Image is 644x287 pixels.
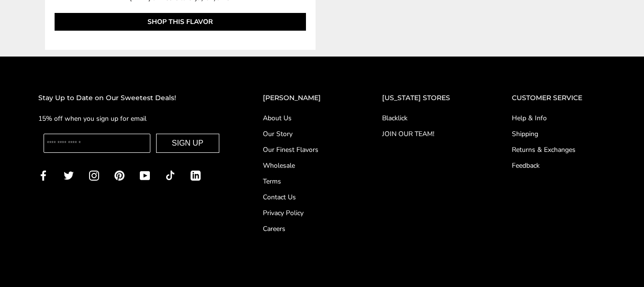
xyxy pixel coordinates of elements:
[382,92,474,103] h2: [US_STATE] STORES
[263,161,344,171] a: Wholesale
[263,176,344,186] a: Terms
[263,145,344,155] a: Our Finest Flavors
[263,129,344,139] a: Our Story
[512,92,606,103] h2: CUSTOMER SERVICE
[140,170,150,181] a: YouTube
[38,92,225,103] h2: Stay Up to Date on Our Sweetest Deals!
[38,113,225,124] p: 15% off when you sign up for email
[512,113,606,123] a: Help & Info
[165,170,175,181] a: TikTok
[191,170,201,181] a: LinkedIn
[263,224,344,234] a: Careers
[156,134,219,153] button: SIGN UP
[512,145,606,155] a: Returns & Exchanges
[263,113,344,123] a: About Us
[512,161,606,171] a: Feedback
[263,92,344,103] h2: [PERSON_NAME]
[263,192,344,202] a: Contact Us
[89,170,99,181] a: Instagram
[38,170,48,181] a: Facebook
[114,170,124,181] a: Pinterest
[8,251,99,279] iframe: Sign Up via Text for Offers
[512,129,606,139] a: Shipping
[382,129,474,139] a: JOIN OUR TEAM!
[382,113,474,123] a: Blacklick
[263,208,344,218] a: Privacy Policy
[55,13,306,31] a: SHOP THIS FLAVOR
[44,134,150,153] input: Enter your email
[64,170,74,181] a: Twitter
